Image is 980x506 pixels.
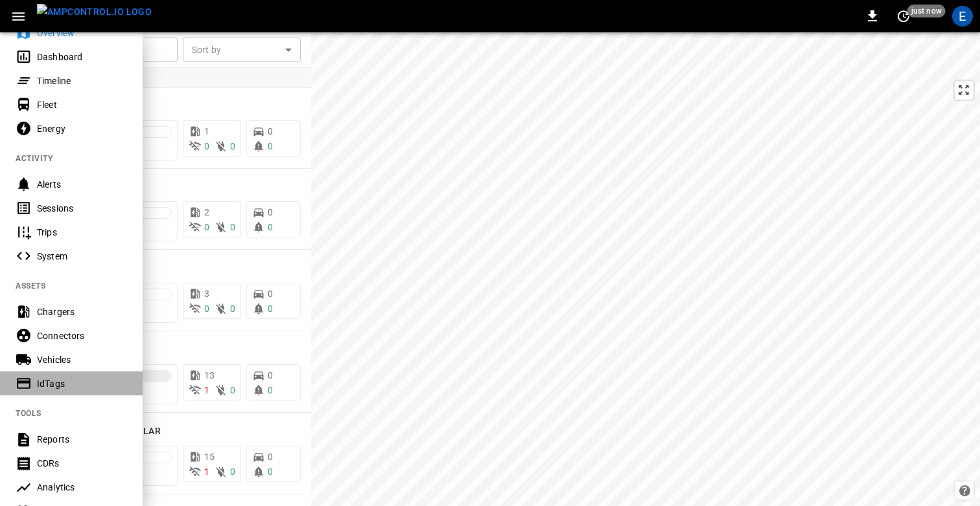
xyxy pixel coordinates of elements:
[37,178,127,191] div: Alerts
[37,377,127,390] div: IdTags
[37,305,127,318] div: Chargers
[37,481,127,494] div: Analytics
[37,202,127,215] div: Sessions
[37,98,127,111] div: Fleet
[37,4,152,20] img: ampcontrol.io logo
[893,6,914,27] button: set refresh interval
[952,6,973,27] div: profile-icon
[37,329,127,342] div: Connectors
[37,226,127,239] div: Trips
[37,353,127,366] div: Vehicles
[907,5,946,17] span: just now
[37,27,127,39] div: Overview
[37,50,127,63] div: Dashboard
[37,122,127,135] div: Energy
[37,74,127,87] div: Timeline
[37,433,127,446] div: Reports
[37,250,127,263] div: System
[37,457,127,470] div: CDRs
